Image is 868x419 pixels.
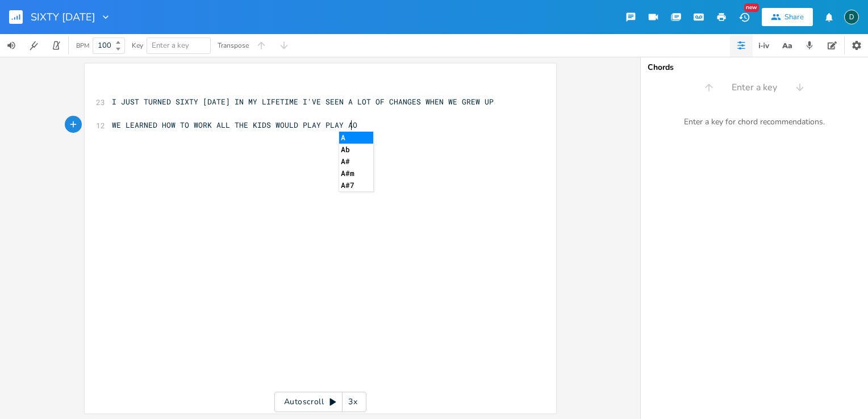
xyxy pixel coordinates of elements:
[339,179,373,191] li: A#7
[339,144,373,156] li: Ab
[339,132,373,144] li: A
[112,97,494,107] span: I JUST TURNED SIXTY [DATE] IN MY LIFETIME I'VE SEEN A LOT OF CHANGES WHEN WE GREW UP
[339,167,373,179] li: A#m
[152,40,189,51] span: Enter a key
[218,42,249,49] div: Transpose
[762,8,813,26] button: Share
[732,81,777,94] span: Enter a key
[733,7,756,27] button: New
[339,156,373,167] li: A#
[844,4,859,30] button: D
[648,64,861,72] div: Chords
[641,110,868,134] div: Enter a key for chord recommendations.
[112,120,357,130] span: WE LEARNED HOW TO WORK ALL THE KIDS WOULD PLAY PLAY AO
[274,392,366,412] div: Autoscroll
[132,42,143,49] div: Key
[744,3,759,12] div: New
[31,12,95,22] span: SIXTY [DATE]
[76,43,89,49] div: BPM
[343,392,363,412] div: 3x
[784,12,804,22] div: Share
[844,10,859,24] div: drayleach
